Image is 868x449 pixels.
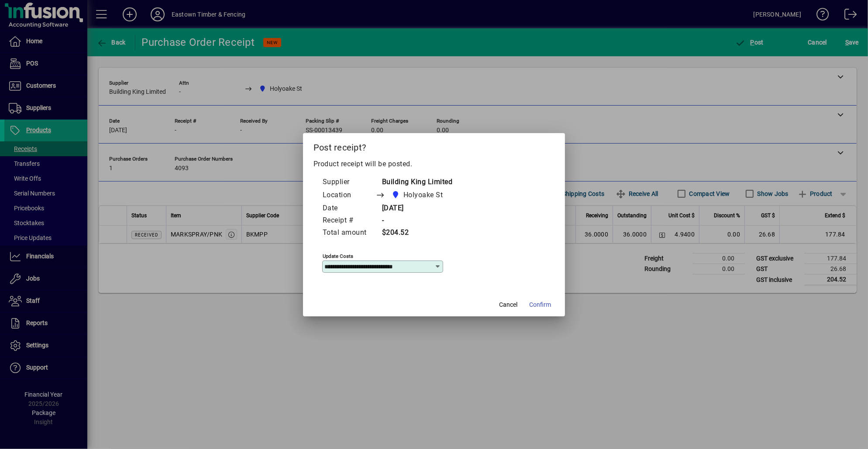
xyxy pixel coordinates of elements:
[529,300,551,309] span: Confirm
[526,297,555,313] button: Confirm
[322,215,375,227] td: Receipt #
[375,202,460,215] td: [DATE]
[322,176,375,189] td: Supplier
[322,189,375,202] td: Location
[322,227,375,239] td: Total amount
[375,227,460,239] td: $204.52
[389,189,447,201] span: Holyoake St
[375,176,460,189] td: Building King Limited
[322,202,375,215] td: Date
[499,300,517,309] span: Cancel
[313,159,555,169] p: Product receipt will be posted.
[323,253,353,259] mat-label: Update costs
[375,215,460,227] td: -
[403,190,443,200] span: Holyoake St
[303,133,565,158] h2: Post receipt?
[494,297,522,313] button: Cancel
